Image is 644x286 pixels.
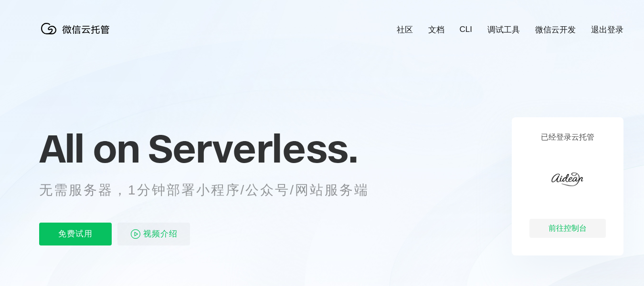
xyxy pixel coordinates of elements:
span: Serverless. [148,124,358,172]
a: 社区 [397,24,413,35]
img: 微信云托管 [39,19,116,38]
span: All on [39,124,139,172]
a: CLI [460,25,472,34]
a: 微信云托管 [39,31,116,40]
p: 无需服务器，1分钟部署小程序/公众号/网站服务端 [39,181,387,200]
a: 文档 [428,24,444,35]
p: 免费试用 [39,223,112,245]
img: video_play.svg [130,228,141,240]
a: 调试工具 [487,24,520,35]
p: 已经登录云托管 [541,133,594,143]
div: 前往控制台 [529,219,606,238]
span: 视频介绍 [143,223,178,245]
a: 退出登录 [591,24,623,35]
a: 微信云开发 [535,24,576,35]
